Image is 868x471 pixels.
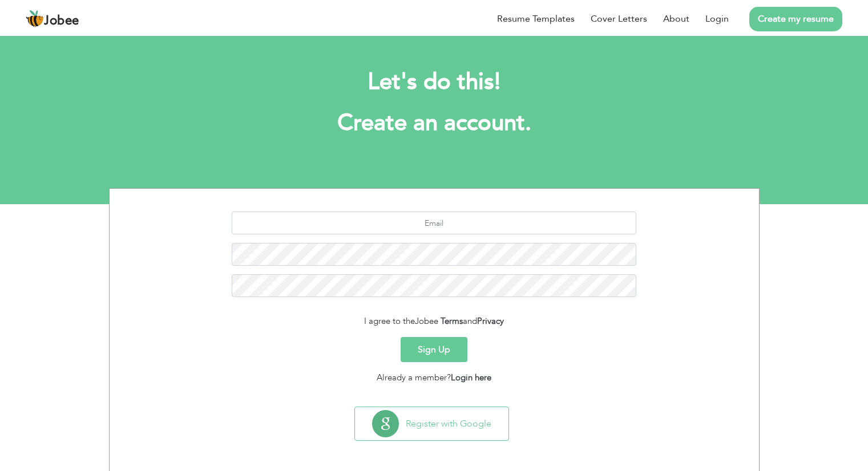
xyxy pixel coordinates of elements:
[232,212,636,234] input: Email
[663,12,689,26] a: About
[705,12,729,26] a: Login
[44,15,79,27] span: Jobee
[126,108,742,138] h1: Create an account.
[126,67,742,97] h2: Let's do this!
[749,7,842,31] a: Create my resume
[118,371,750,384] div: Already a member?
[26,10,44,28] img: jobee.io
[497,12,575,26] a: Resume Templates
[26,10,79,28] a: Jobee
[451,372,491,383] a: Login here
[415,315,438,327] span: Jobee
[477,315,504,327] a: Privacy
[118,315,750,328] div: I agree to the and
[591,12,647,26] a: Cover Letters
[441,315,463,327] a: Terms
[355,407,508,440] button: Register with Google
[401,337,467,362] button: Sign Up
